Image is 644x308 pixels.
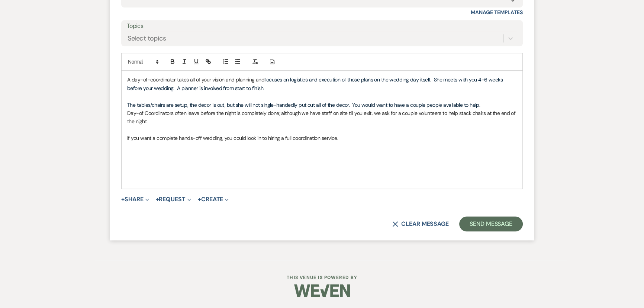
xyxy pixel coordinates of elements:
p: A day-of-coordinator takes all of your vision and planning and [127,76,517,92]
button: Send Message [459,216,523,231]
button: Request [156,196,191,202]
p: If you want a complete hands-off wedding, you could look in to hiring a full coordination service. [127,134,517,142]
span: + [198,196,201,202]
span: The tables/chairs are setup, the decor is out, but she will not single-handedly put out all of th... [127,102,480,108]
span: focuses on logistics and execution of those plans on the wedding day itself. She meets with you 4... [127,76,504,91]
img: Weven Logo [294,277,350,304]
a: Manage Templates [471,9,523,16]
button: Share [121,196,149,202]
button: Clear message [392,221,449,227]
p: Day-of Coordinators often leave before the night is completely done; although we have staff on si... [127,109,517,126]
div: Select topics [128,33,166,44]
button: Create [198,196,229,202]
label: Topics [127,21,517,32]
span: + [121,196,125,202]
span: + [156,196,159,202]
